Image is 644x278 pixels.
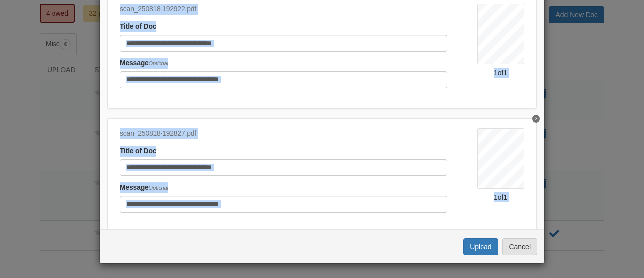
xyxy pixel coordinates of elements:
input: Include any comments on this document [120,71,447,88]
input: Include any comments on this document [120,196,447,213]
input: Document Title [120,35,447,52]
label: Message [120,58,168,69]
input: Document Title [120,159,447,176]
div: scan_250818-192922.pdf [120,4,447,15]
span: Optional [149,60,168,66]
label: Message [120,182,168,193]
label: Title of Doc [120,146,156,157]
div: 1 of 1 [477,68,524,78]
span: Optional [149,185,168,191]
button: Delete undefined [532,115,540,123]
label: Title of Doc [120,21,156,32]
div: 1 of 1 [477,192,524,202]
button: Upload [463,238,498,255]
div: scan_250818-192827.pdf [120,128,447,139]
button: Cancel [502,238,537,255]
